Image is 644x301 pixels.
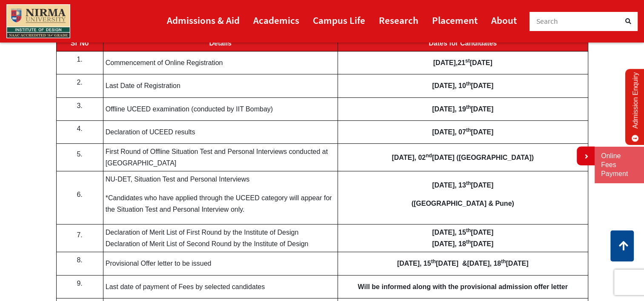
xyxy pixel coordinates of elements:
b: No [80,40,89,47]
b: ([GEOGRAPHIC_DATA] & Pune) [412,200,514,207]
td: Last date of payment of Fees by selected candidates [103,275,338,298]
p: *Candidates who have applied through the UCEED category will appear for the Situation Test and Pe... [106,192,335,215]
sup: th [501,258,506,264]
p: 3. [59,100,101,111]
b: [DATE] [471,82,493,89]
b: [DATE], 0 [392,154,422,161]
td: Commencement of Online Registration [103,51,338,74]
a: Online Fees Payment [601,152,638,178]
sup: th [466,227,471,233]
p: 7. [59,229,101,241]
b: [DATE] [470,59,492,66]
a: Research [379,11,418,30]
span: Search [536,17,558,26]
td: Declaration of UCEED results [103,120,338,143]
sup: nd [426,153,432,159]
b: Will be informed along with the provisional admission offer letter [358,283,567,290]
a: Campus Life [313,11,365,30]
td: Offline UCEED examination (conducted by IIT Bombay) [103,97,338,120]
b: th [466,81,471,87]
p: 6. [59,189,101,200]
b: [DATE], 18 [DATE] [432,240,493,247]
sup: th [466,104,471,110]
b: [DATE], 19 [432,105,466,113]
p: 4. [59,123,101,134]
b: [DATE], [433,59,458,66]
td: Declaration of Merit List of First Round by the Institute of Design Declaration of Merit List of ... [103,224,338,252]
a: About [491,11,517,30]
img: main_logo [6,4,70,38]
p: 8. [59,254,101,266]
td: Provisional Offer letter to be issued [103,252,338,275]
td: NU-DET, Situation Test and Personal Interviews [103,171,338,224]
b: 21 [458,59,465,66]
b: [DATE] [466,182,493,189]
b: [DATE] [466,128,493,136]
b: Sr [71,40,78,47]
td: Last Date of Registration [103,74,338,97]
sup: th [466,127,471,133]
a: Admissions & Aid [167,11,240,30]
b: st [465,58,470,64]
b: [DATE], 10 [432,82,466,89]
p: 2. [59,77,101,88]
b: [DATE], 07 [432,128,466,136]
sup: th [466,239,471,245]
b: [DATE], 15 [DATE] [432,229,493,236]
b: Dates for Candidates [429,40,497,47]
p: 9. [59,278,101,289]
td: First Round of Offline Situation Test and Personal Interviews conducted at [GEOGRAPHIC_DATA] [103,144,338,171]
b: [DATE], 13 [432,182,466,189]
p: 5. [59,148,101,160]
a: Academics [253,11,299,30]
b: [DATE], 15 [DATE] & [397,260,467,267]
b: Details [209,40,231,47]
p: 1. [59,54,101,65]
b: 2 [DATE] ([GEOGRAPHIC_DATA]) [422,154,534,161]
a: Placement [432,11,478,30]
sup: th [466,180,471,186]
b: [DATE] [466,105,493,113]
b: [DATE], 18 [DATE] [467,260,528,267]
sup: th [431,258,436,264]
